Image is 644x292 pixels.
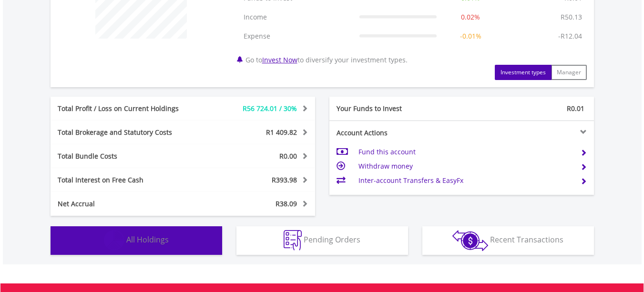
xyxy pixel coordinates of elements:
span: R393.98 [272,175,297,184]
button: Recent Transactions [422,226,594,255]
td: R50.13 [556,8,587,27]
td: Inter-account Transfers & EasyFx [358,173,572,188]
div: Account Actions [329,128,462,138]
span: R38.09 [276,199,297,208]
span: Recent Transactions [490,234,563,245]
span: R0.00 [279,151,297,161]
div: Your Funds to Invest [329,104,462,113]
button: All Holdings [51,226,222,255]
button: Investment types [495,65,552,80]
span: R56 724.01 / 30% [243,104,297,113]
div: Total Bundle Costs [51,151,205,161]
img: transactions-zar-wht.png [452,230,488,251]
td: Income [239,8,355,27]
img: pending_instructions-wht.png [284,230,302,251]
span: R1 409.82 [266,128,297,137]
img: holdings-wht.png [104,230,124,251]
td: -0.01% [441,27,500,46]
div: Net Accrual [51,199,205,209]
a: Invest Now [262,55,297,64]
span: Pending Orders [304,234,360,245]
span: All Holdings [126,234,169,245]
td: Expense [239,27,355,46]
div: Total Interest on Free Cash [51,175,205,185]
td: Fund this account [358,145,572,159]
button: Manager [551,65,587,80]
div: Total Profit / Loss on Current Holdings [51,104,205,113]
td: 0.02% [441,8,500,27]
div: Total Brokerage and Statutory Costs [51,128,205,137]
td: Withdraw money [358,159,572,173]
td: -R12.04 [553,27,587,46]
span: R0.01 [567,104,584,113]
button: Pending Orders [236,226,408,255]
